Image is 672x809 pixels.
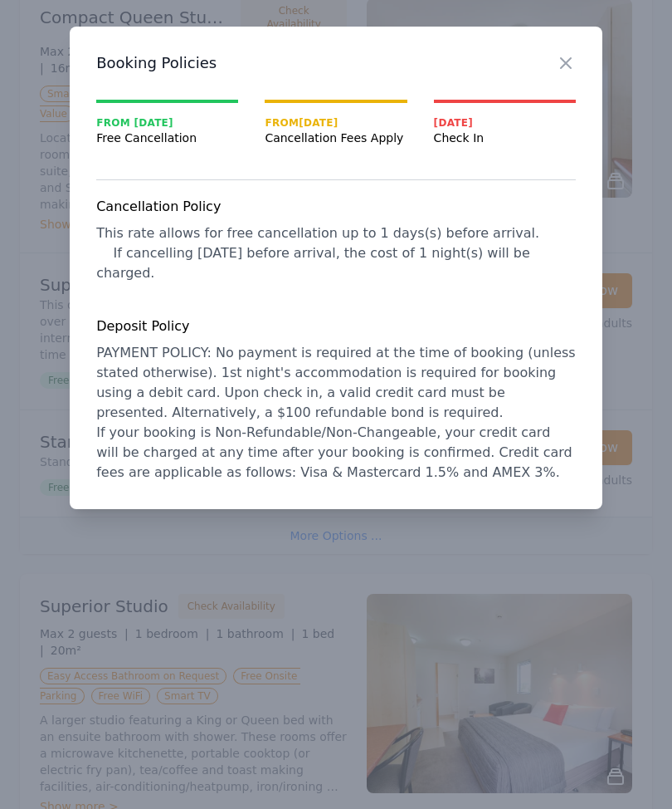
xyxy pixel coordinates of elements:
[265,116,407,130] span: From [DATE]
[96,100,576,146] nav: Progress mt-20
[434,130,576,146] span: Check In
[96,345,580,480] span: PAYMENT POLICY: No payment is required at the time of booking (unless stated otherwise). 1st nigh...
[96,116,238,130] span: From [DATE]
[96,225,539,281] span: This rate allows for free cancellation up to 1 days(s) before arrival. If cancelling [DATE] befor...
[434,116,576,130] span: [DATE]
[96,53,576,73] h3: Booking Policies
[96,130,238,146] span: Free Cancellation
[265,130,407,146] span: Cancellation Fees Apply
[96,197,576,217] h4: Cancellation Policy
[96,316,576,336] h4: Deposit Policy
